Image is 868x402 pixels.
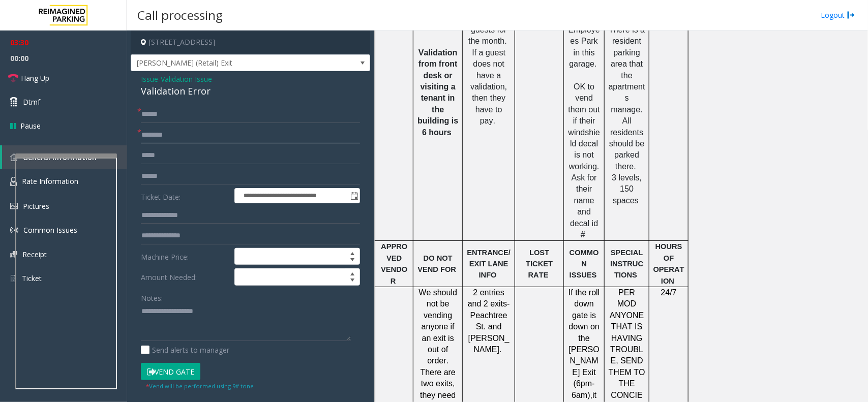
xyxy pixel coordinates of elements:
[21,73,49,83] span: Hang Up
[138,248,232,265] label: Machine Price:
[23,97,40,107] span: Dtmf
[345,257,360,265] span: Decrease value
[610,249,643,280] span: SPECIAL INSTRUCTIONS
[467,249,511,280] span: ENTRANCE/EXIT LANE INFO
[2,145,127,169] a: General Information
[661,288,677,297] span: 24/7
[10,203,18,209] img: 'icon'
[381,242,407,285] span: APPROVED VENDOR
[158,74,212,84] span: -
[10,274,17,283] img: 'icon'
[612,173,642,205] span: 3 levels, 150 spaces
[594,59,596,68] span: .
[10,251,17,258] img: 'icon'
[138,268,232,286] label: Amount Needed:
[138,188,232,203] label: Ticket Date:
[10,177,17,186] img: 'icon'
[141,74,158,84] span: Issue
[653,242,684,285] span: HOURS OF OPERATION
[141,289,163,303] label: Notes:
[348,189,360,203] span: Toggle popup
[10,153,18,161] img: 'icon'
[20,120,41,131] span: Pause
[570,249,599,280] span: COMMON ISSUES
[418,48,424,57] span: V
[345,249,360,257] span: Increase value
[132,3,228,27] h3: Call processing
[23,152,97,162] span: General Information
[568,288,600,399] span: If the roll down gate is down on the [PERSON_NAME] Exit (6pm-6am),
[131,30,370,54] h4: [STREET_ADDRESS]
[131,55,322,71] span: [PERSON_NAME] (Retail) Exit
[141,84,360,98] div: Validation Error
[345,269,360,277] span: Increase value
[10,226,18,234] img: 'icon'
[141,363,200,380] button: Vend Gate
[468,288,510,354] span: 2 entries and 2 exits- Peachtree St. and [PERSON_NAME].
[161,74,212,84] span: Validation Issue
[609,25,645,171] span: There is a resident parking area that the apartments manage. All residents should be parked there.
[141,345,229,355] label: Send alerts to manager
[568,82,600,171] span: OK to vend them out if their windshield decal is not working.
[417,254,456,273] span: DO NOT VEND FOR
[417,48,458,137] span: alidation from front desk or visiting a tenant in the building is 6 hours
[345,277,360,285] span: Decrease value
[526,249,553,280] span: LOST TICKET RATE
[847,10,855,20] img: logout
[146,382,254,390] small: Vend will be performed using 9# tone
[821,10,855,20] a: Logout
[570,173,598,239] span: Ask for their name and decal id #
